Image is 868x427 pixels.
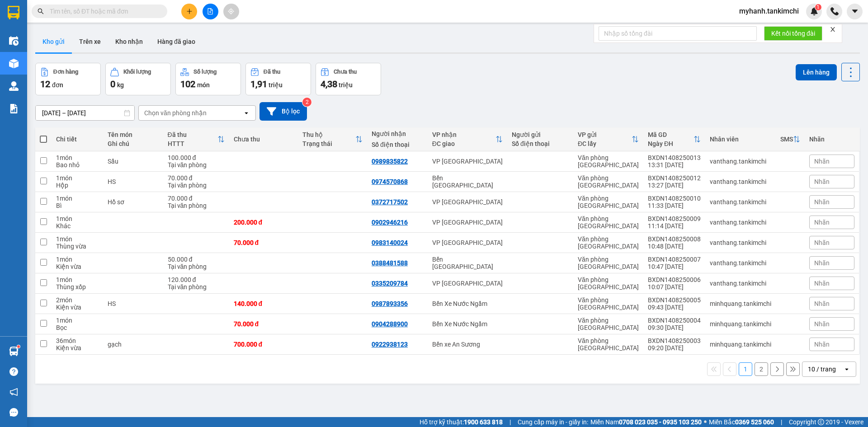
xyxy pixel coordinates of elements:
[710,320,771,328] div: minhquang.tankimchi
[108,300,159,307] div: HS
[108,341,159,348] div: gạch
[710,198,771,206] div: vanthang.tankimchi
[250,79,267,89] span: 1,91
[814,239,830,246] span: Nhãn
[264,69,280,75] div: Đã thu
[648,161,701,169] div: 13:31 [DATE]
[432,131,495,138] div: VP nhận
[56,296,99,304] div: 2 món
[648,243,701,250] div: 10:48 [DATE]
[117,81,124,89] span: kg
[816,4,820,10] span: 1
[372,300,408,307] div: 0987893356
[814,219,830,226] span: Nhãn
[420,417,503,427] span: Hỗ trợ kỹ thuật:
[432,280,503,287] div: VP [GEOGRAPHIC_DATA]
[578,337,639,352] div: Văn phòng [GEOGRAPHIC_DATA]
[105,63,171,95] button: Khối lượng0kg
[17,345,20,348] sup: 1
[578,195,639,209] div: Văn phòng [GEOGRAPHIC_DATA]
[648,283,701,291] div: 10:07 [DATE]
[648,324,701,331] div: 09:30 [DATE]
[35,31,72,52] button: Kho gửi
[302,140,355,147] div: Trạng thái
[316,63,381,95] button: Chưa thu4,38 triệu
[168,154,225,161] div: 100.000 đ
[432,239,503,246] div: VP [GEOGRAPHIC_DATA]
[56,161,99,169] div: Bao nhỏ
[168,174,225,182] div: 70.000 đ
[428,127,507,151] th: Toggle SortBy
[56,243,99,250] div: Thùng vừa
[432,140,495,147] div: ĐC giao
[245,63,311,95] button: Đã thu1,91 triệu
[372,178,408,185] div: 0974570868
[851,7,859,15] span: caret-down
[36,106,134,120] input: Select a date range.
[648,215,701,222] div: BXDN1408250009
[234,341,294,348] div: 700.000 đ
[619,418,702,426] strong: 0708 023 035 - 0935 103 250
[9,59,19,68] img: warehouse-icon
[56,182,99,189] div: Hộp
[56,324,99,331] div: Bọc
[764,26,822,41] button: Kết nối tổng đài
[168,263,225,270] div: Tại văn phòng
[372,198,408,206] div: 0372717502
[56,276,99,283] div: 1 món
[186,8,193,14] span: plus
[578,317,639,331] div: Văn phòng [GEOGRAPHIC_DATA]
[228,8,234,14] span: aim
[150,31,203,52] button: Hàng đã giao
[110,79,115,89] span: 0
[163,127,229,151] th: Toggle SortBy
[710,219,771,226] div: vanthang.tankimchi
[648,304,701,311] div: 09:43 [DATE]
[9,36,19,46] img: warehouse-icon
[40,79,50,89] span: 12
[56,283,99,291] div: Thùng xốp
[9,81,19,91] img: warehouse-icon
[168,182,225,189] div: Tại văn phòng
[710,158,771,165] div: vanthang.tankimchi
[53,69,78,75] div: Đơn hàng
[234,300,294,307] div: 140.000 đ
[234,219,294,226] div: 200.000 đ
[648,131,693,138] div: Mã GD
[180,79,195,89] span: 102
[372,141,423,148] div: Số điện thoại
[52,81,63,89] span: đơn
[56,174,99,182] div: 1 món
[56,136,99,143] div: Chi tiết
[9,347,19,356] img: warehouse-icon
[815,4,821,10] sup: 1
[509,417,511,427] span: |
[578,131,632,138] div: VP gửi
[648,337,701,344] div: BXDN1408250003
[9,388,18,396] span: notification
[108,178,159,185] div: HS
[243,109,250,117] svg: open
[168,195,225,202] div: 70.000 đ
[648,174,701,182] div: BXDN1408250012
[432,320,503,328] div: Bến Xe Nước Ngầm
[578,154,639,169] div: Văn phòng [GEOGRAPHIC_DATA]
[234,239,294,246] div: 70.000 đ
[197,81,210,89] span: món
[168,202,225,209] div: Tại văn phòng
[372,280,408,287] div: 0335209784
[814,320,830,328] span: Nhãn
[56,344,99,352] div: Kiện vừa
[432,219,503,226] div: VP [GEOGRAPHIC_DATA]
[732,5,806,17] span: myhanh.tankimchi
[8,6,19,19] img: logo-vxr
[843,366,850,373] svg: open
[432,300,503,307] div: Bến Xe Nước Ngầm
[648,296,701,304] div: BXDN1408250005
[578,276,639,291] div: Văn phòng [GEOGRAPHIC_DATA]
[372,341,408,348] div: 0922938123
[796,64,837,80] button: Lên hàng
[573,127,643,151] th: Toggle SortBy
[710,136,771,143] div: Nhân viên
[648,182,701,189] div: 13:27 [DATE]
